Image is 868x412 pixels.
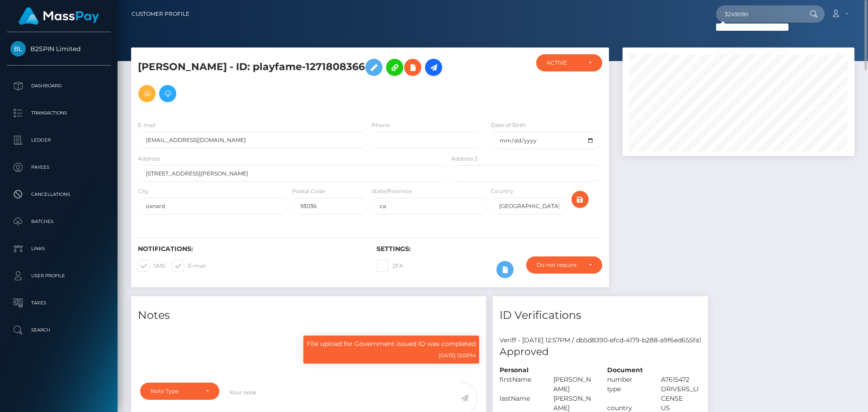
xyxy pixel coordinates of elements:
[7,292,111,314] a: Taxes
[600,375,654,384] div: number
[138,308,479,323] h4: Notes
[10,188,107,201] p: Cancellations
[7,102,111,124] a: Transactions
[372,121,390,129] label: Phone
[10,161,107,174] p: Payees
[138,245,363,253] h6: Notifications:
[451,155,478,163] label: Address 2
[425,59,442,76] a: Initiate Payout
[10,133,107,147] p: Ledger
[526,256,602,274] button: Do not require
[172,260,206,272] label: E-mail
[491,121,526,129] label: Date of Birth
[500,308,701,323] h4: ID Verifications
[138,54,443,107] h5: [PERSON_NAME] - ID: playfame-1271808366
[138,260,165,272] label: SMS
[547,59,581,66] div: ACTIVE
[607,366,643,374] strong: Document
[7,75,111,97] a: Dashboard
[132,5,189,24] a: Customer Profile
[372,187,412,195] label: State/Province
[10,323,107,337] p: Search
[7,237,111,260] a: Links
[138,121,156,129] label: E-mail
[654,375,708,384] div: A7615472
[7,210,111,233] a: Batches
[493,336,708,345] div: Veriff - [DATE] 12:57PM / db5d8390-efcd-4179-b288-a9f6ed655fa1
[7,319,111,341] a: Search
[10,296,107,310] p: Taxes
[500,366,528,374] strong: Personal
[10,242,107,256] p: Links
[138,187,149,195] label: City
[7,265,111,287] a: User Profile
[377,260,403,272] label: 2FA
[493,375,547,394] div: firstName
[19,7,99,25] img: MassPay Logo
[600,384,654,403] div: type
[536,54,602,71] button: ACTIVE
[654,384,708,403] div: DRIVERS_LICENSE
[10,41,26,57] img: B2SPIN Limited
[10,106,107,120] p: Transactions
[537,261,581,269] div: Do not require
[377,245,602,253] h6: Settings:
[140,383,219,400] button: Note Type
[547,375,600,394] div: [PERSON_NAME]
[10,79,107,93] p: Dashboard
[716,5,801,23] input: Search...
[500,345,701,359] h5: Approved
[138,155,160,163] label: Address
[292,187,325,195] label: Postal Code
[10,269,107,283] p: User Profile
[7,129,111,152] a: Ledger
[491,187,514,195] label: Country
[7,183,111,206] a: Cancellations
[439,352,476,359] small: [DATE] 12:51PM
[7,156,111,179] a: Payees
[10,215,107,228] p: Batches
[307,339,476,349] p: File upload for Government issued ID was completed
[7,45,111,53] span: B2SPIN Limited
[151,388,198,395] div: Note Type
